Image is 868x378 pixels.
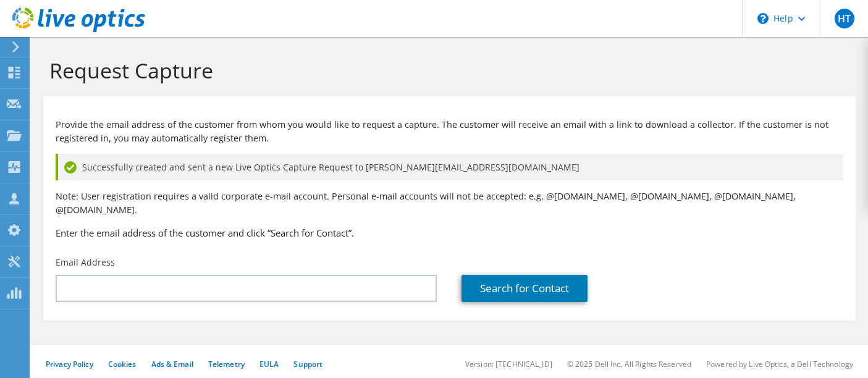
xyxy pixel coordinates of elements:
li: Powered by Live Optics, a Dell Technology [706,359,853,369]
p: Provide the email address of the customer from whom you would like to request a capture. The cust... [56,118,843,145]
a: Privacy Policy [46,359,93,369]
p: Note: User registration requires a valid corporate e-mail account. Personal e-mail accounts will ... [56,190,843,217]
h1: Request Capture [49,57,843,83]
a: Support [293,359,322,369]
h3: Enter the email address of the customer and click “Search for Contact”. [56,226,843,240]
a: Search for Contact [461,275,588,302]
a: Cookies [108,359,137,369]
a: EULA [259,359,279,369]
label: Email Address [56,256,115,269]
span: HT [835,9,854,28]
li: Version: [TECHNICAL_ID] [465,359,552,369]
span: Successfully created and sent a new Live Optics Capture Request to [PERSON_NAME][EMAIL_ADDRESS][D... [82,161,579,174]
svg: \n [757,13,769,24]
li: © 2025 Dell Inc. All Rights Reserved [567,359,691,369]
a: Ads & Email [151,359,193,369]
a: Telemetry [208,359,245,369]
